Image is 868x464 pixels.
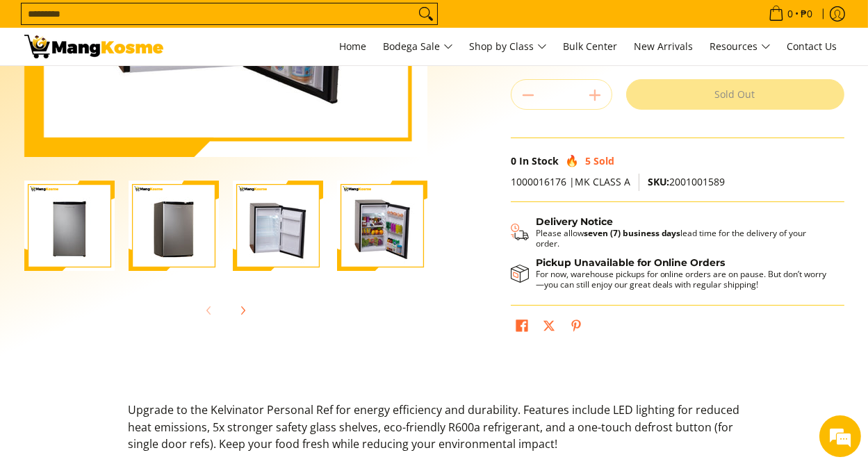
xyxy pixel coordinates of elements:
[177,28,844,65] nav: Main Menu
[512,316,532,340] a: Share on Facebook
[337,181,427,271] img: Kelvinator 4 Cu.Ft. Standard manual Defrost Personal Refrigerator, Silver Black, KPR122MN-R (Clas...
[787,40,837,53] span: Contact Us
[710,38,771,56] span: Resources
[557,28,625,65] a: Bulk Center
[536,269,830,290] p: For now, warehouse pickups for online orders are on pause. But don’t worry—you can still enjoy ou...
[593,154,614,167] span: Sold
[703,28,778,65] a: Resources
[634,40,694,53] span: New Arrivals
[511,175,630,188] span: 1000016176 |MK CLASS A
[536,215,613,228] strong: Delivery Notice
[536,256,726,269] strong: Pickup Unavailable for Online Orders
[799,9,815,19] span: ₱0
[536,228,830,249] p: Please allow lead time for the delivery of your order.
[233,181,323,271] img: Kelvinator 4 Cu.Ft. Standard manual Defrost Personal Refrigerator, Silver Black, KPR122MN-R (Clas...
[511,154,516,167] span: 0
[566,316,586,340] a: Pin on Pinterest
[585,154,591,167] span: 5
[227,295,258,326] button: Next
[539,316,559,340] a: Post on X
[628,28,701,65] a: New Arrivals
[511,216,830,249] button: Shipping & Delivery
[340,40,367,53] span: Home
[564,40,618,53] span: Bulk Center
[584,227,681,239] strong: seven (7) business days
[764,6,817,22] span: •
[384,38,453,56] span: Bodega Sale
[780,28,844,65] a: Contact Us
[24,35,163,58] img: Kelvinator 4 Cu.Ft. Standard manual Defrost Personal Refrigerator, Sil | Mang Kosme
[415,3,437,24] button: Search
[470,38,547,56] span: Shop by Class
[648,175,670,188] span: SKU:
[463,28,554,65] a: Shop by Class
[648,175,726,188] span: 2001001589
[333,28,374,65] a: Home
[786,9,796,19] span: 0
[519,154,559,167] span: In Stock
[24,181,115,271] img: Kelvinator 4 Cu.Ft. Standard manual Defrost Personal Refrigerator, Silver Black, KPR122MN-R (Clas...
[129,181,219,271] img: Kelvinator 4 Cu.Ft. Standard manual Defrost Personal Refrigerator, Silver Black, KPR122MN-R (Clas...
[377,28,460,65] a: Bodega Sale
